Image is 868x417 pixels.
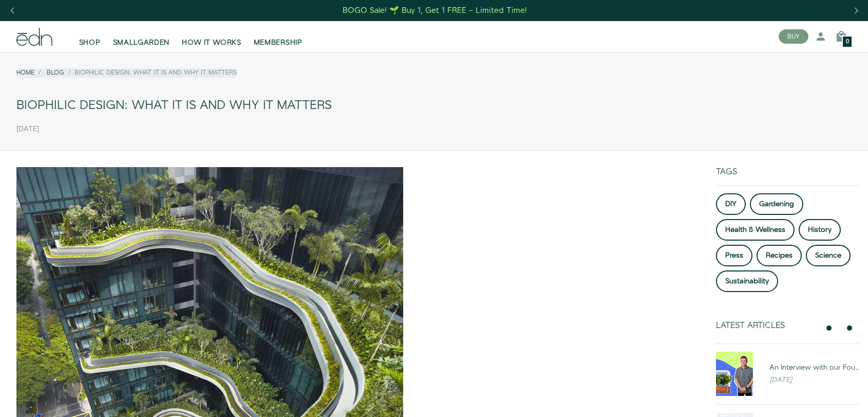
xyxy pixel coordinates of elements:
[73,25,107,48] a: SHOP
[716,193,746,215] a: DIY
[182,38,241,48] span: HOW IT WORKS
[16,68,237,77] nav: breadcrumbs
[716,219,795,241] a: Health & Wellness
[343,5,527,16] div: BOGO Sale! 🌱 Buy 1, Get 1 FREE – Limited Time!
[846,39,849,45] span: 0
[788,386,858,412] iframe: Opens a widget where you can find more information
[823,322,835,334] button: previous
[708,352,868,396] a: An Interview with our Founder, Ryan Woltz: The Efficient Grower An Interview with our Founder, [P...
[769,362,860,373] div: An Interview with our Founder, [PERSON_NAME]: The Efficient Grower
[750,193,803,215] a: Gardening
[254,38,303,48] span: MEMBERSHIP
[779,29,808,44] button: BUY
[47,68,64,77] a: Blog
[107,25,176,48] a: SMALLGARDEN
[342,3,529,19] a: BOGO Sale! 🌱 Buy 1, Get 1 FREE – Limited Time!
[16,125,39,134] time: [DATE]
[716,270,778,292] a: Sustainability
[716,352,753,396] img: An Interview with our Founder, Ryan Woltz: The Efficient Grower
[176,25,247,48] a: HOW IT WORKS
[769,375,792,385] em: [DATE]
[806,245,851,266] a: Science
[757,245,802,266] a: Recipes
[716,245,752,266] a: Press
[716,167,860,185] div: Tags
[843,322,856,334] button: next
[113,38,170,48] span: SMALLGARDEN
[64,68,237,77] li: Biophilic Design: What it is and why it matters
[16,94,852,117] div: Biophilic Design: What it is and why it matters
[799,219,841,241] a: History
[16,68,34,77] a: Home
[79,38,101,48] span: SHOP
[716,321,819,331] div: Latest Articles
[248,25,309,48] a: MEMBERSHIP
